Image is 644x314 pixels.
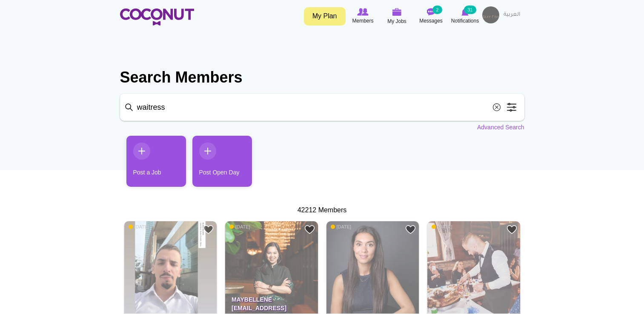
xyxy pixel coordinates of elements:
a: My Plan [304,7,346,26]
small: 31 [464,6,476,14]
small: 2 [432,6,442,14]
img: Messages [427,8,435,16]
a: My Jobs My Jobs [380,6,414,26]
a: العربية [499,6,524,23]
span: Messages [419,17,443,25]
a: Messages Messages 2 [414,6,448,26]
p: MAYBELLENE [EMAIL_ADDRESS][DOMAIN_NAME] [225,290,318,314]
a: Add to Favourites [405,224,416,235]
a: Post Open Day [192,136,252,187]
a: Add to Favourites [507,224,517,235]
img: My Jobs [392,8,402,16]
span: Notifications [451,17,479,25]
a: Advanced Search [477,123,524,131]
li: 1 / 2 [120,136,180,193]
input: Search members by role or city [120,94,524,121]
a: Add to Favourites [304,224,315,235]
a: Notifications Notifications 31 [448,6,482,26]
img: Home [120,9,194,26]
a: Browse Members Members [346,6,380,26]
h2: Search Members [120,67,524,88]
a: Add to Favourites [203,224,214,235]
img: Notifications [461,8,469,16]
span: [DATE] [229,224,250,230]
span: Members [352,17,373,25]
div: 42212 Members [120,206,524,215]
span: [DATE] [432,224,452,230]
span: [DATE] [331,224,352,230]
li: 2 / 2 [186,136,246,193]
img: Browse Members [357,8,368,16]
a: Post a Job [126,136,186,187]
span: My Jobs [387,17,406,26]
span: [DATE] [129,224,149,230]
